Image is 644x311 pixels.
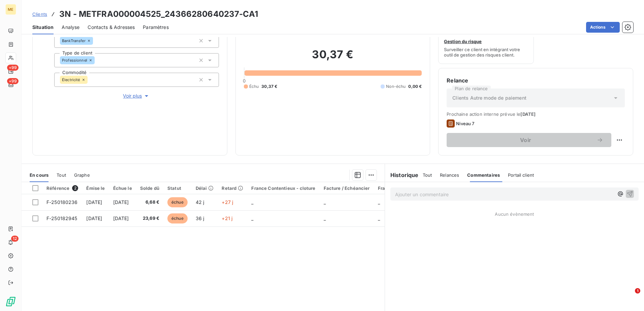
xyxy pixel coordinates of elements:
span: Électricité [62,78,80,82]
span: 6,68 € [140,199,159,206]
span: Situation [32,24,54,31]
span: Clients [32,11,47,17]
div: France Contentieux - ouverture [378,185,448,191]
span: BankTransfer [62,39,86,43]
span: Relances [440,172,459,178]
span: Professionnel [62,58,87,62]
span: [DATE] [113,199,129,205]
span: Tout [57,172,66,178]
span: En cours [30,172,49,178]
span: 12 [11,236,19,242]
span: +99 [7,78,19,84]
span: Commentaires [467,172,500,178]
input: Ajouter une valeur [93,38,98,44]
span: 2 [72,185,78,191]
div: ME [5,4,16,15]
span: +99 [7,65,19,71]
span: 36 j [196,215,204,221]
div: Émise le [86,185,105,191]
a: Clients [32,11,47,18]
span: échue [167,213,188,223]
span: 0 [243,78,246,83]
span: Échu [249,83,259,90]
button: Actions [586,22,620,33]
div: Délai [196,185,214,191]
span: _ [251,199,253,205]
span: Non-échu [386,83,406,90]
span: Contacts & Adresses [88,24,135,31]
div: Statut [167,185,188,191]
img: Logo LeanPay [5,296,16,307]
span: 30,37 € [261,83,277,90]
button: Gestion du risqueSurveiller ce client en intégrant votre outil de gestion des risques client. [438,21,534,64]
span: Prochaine action interne prévue le [447,111,625,117]
span: Surveiller ce client en intégrant votre outil de gestion des risques client. [444,47,528,58]
span: F-250182945 [46,215,77,221]
span: Analyse [62,24,79,31]
button: Voir plus [54,92,219,100]
span: Clients Autre mode de paiement [452,95,526,101]
span: [DATE] [520,111,536,117]
span: Tout [423,172,432,178]
span: _ [378,199,380,205]
span: Voir plus [123,93,150,99]
div: Retard [222,185,243,191]
span: F-250180236 [46,199,78,205]
span: 23,69 € [140,215,159,222]
input: Ajouter une valeur [95,57,100,63]
span: +21 j [222,215,232,221]
span: Niveau 7 [456,121,474,126]
h6: Historique [385,171,419,179]
span: 42 j [196,199,204,205]
span: 0,00 € [408,83,422,90]
span: [DATE] [86,215,102,221]
h2: 30,37 € [244,48,422,68]
span: _ [378,215,380,221]
div: Solde dû [140,185,159,191]
span: _ [324,215,326,221]
span: Aucun évènement [495,211,534,217]
div: Échue le [113,185,132,191]
span: 1 [635,288,640,293]
div: France Contentieux - cloture [251,185,315,191]
button: Voir [447,133,611,147]
input: Ajouter une valeur [88,77,93,83]
h3: 3N - METFRA000004525_24366280640237-CA1 [59,8,258,20]
span: +27 j [222,199,233,205]
iframe: Intercom live chat [621,288,637,304]
span: [DATE] [86,199,102,205]
span: _ [251,215,253,221]
span: _ [324,199,326,205]
span: Voir [455,137,597,143]
span: Gestion du risque [444,39,482,44]
span: Portail client [508,172,534,178]
h6: Relance [447,76,625,84]
span: [DATE] [113,215,129,221]
span: Graphe [74,172,90,178]
span: échue [167,197,188,207]
span: Paramètres [143,24,169,31]
div: Facture / Echéancier [324,185,370,191]
div: Référence [46,185,78,191]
